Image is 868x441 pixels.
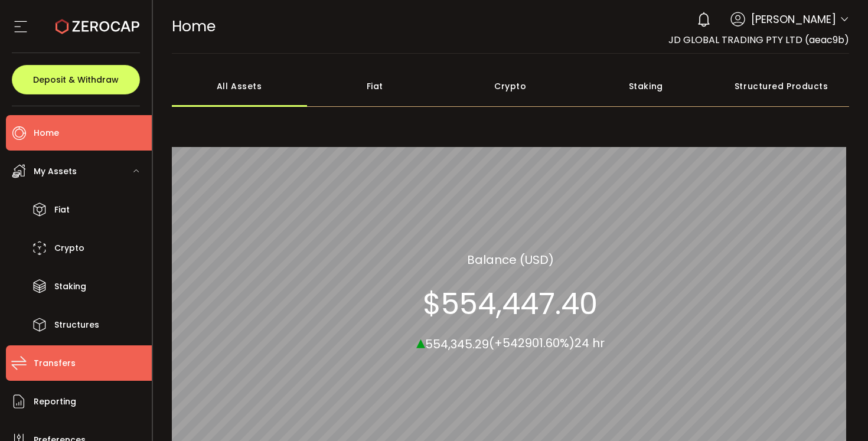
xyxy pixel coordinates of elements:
section: Balance (USD) [467,250,554,268]
span: Home [34,125,59,142]
span: 554,345.29 [425,335,489,352]
span: Deposit & Withdraw [33,76,119,84]
span: Home [172,16,216,37]
div: Staking [578,66,714,107]
div: All Assets [172,66,308,107]
div: Fiat [307,66,443,107]
span: Crypto [54,240,84,257]
span: (+542901.60%) [489,335,575,351]
span: Fiat [54,201,70,218]
span: JD GLOBAL TRADING PTY LTD (aeac9b) [668,33,849,47]
button: Deposit & Withdraw [12,65,140,94]
iframe: Chat Widget [809,384,868,441]
span: [PERSON_NAME] [751,11,836,27]
div: Structured Products [714,66,850,107]
span: Staking [54,278,86,295]
span: Transfers [34,355,76,372]
span: 24 hr [575,335,605,351]
div: Crypto [443,66,579,107]
section: $554,447.40 [423,286,598,321]
span: ▴ [416,329,425,354]
span: Structures [54,316,99,334]
span: My Assets [34,163,77,180]
span: Reporting [34,393,76,410]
